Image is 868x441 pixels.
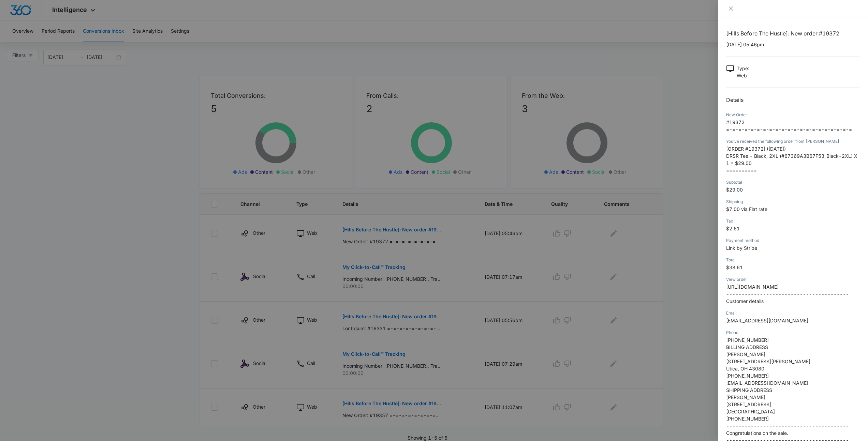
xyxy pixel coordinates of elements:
[726,318,808,323] span: [EMAIL_ADDRESS][DOMAIN_NAME]
[726,199,860,205] div: Shipping
[726,409,775,414] span: [GEOGRAPHIC_DATA]
[726,276,860,283] div: View order
[726,298,764,304] span: Customer details
[726,284,779,290] span: [URL][DOMAIN_NAME]
[726,206,767,212] span: $7.00 via Flat rate
[726,257,860,263] div: Total
[726,310,860,316] div: Email
[726,359,810,364] span: [STREET_ADDRESS][PERSON_NAME]
[726,119,745,125] span: #19372
[726,373,769,379] span: [PHONE_NUMBER]
[726,146,786,152] span: [ORDER #19372] ([DATE])
[726,430,788,436] span: Congratulations on the sale.
[726,387,772,393] span: SHIPPING ADDRESS
[726,344,768,350] span: BILLING ADDRESS
[726,330,860,336] div: Phone
[737,65,749,72] p: Type :
[726,264,743,270] span: $38.61
[728,6,734,11] span: close
[726,138,860,145] div: You’ve received the following order from [PERSON_NAME]
[726,29,860,37] h1: [Hills Before The Hustle]: New order #19372
[726,401,771,407] span: [STREET_ADDRESS]
[726,179,860,185] div: Subtotal
[726,238,860,244] div: Payment method
[726,291,849,297] span: ----------------------------------------
[726,96,860,104] h2: Details
[726,380,808,386] span: [EMAIL_ADDRESS][DOMAIN_NAME]
[726,153,857,166] span: DRSR Tee - Black, 2XL (#67369A3B67F53_Black-2XL) X 1 = $29.00
[726,366,764,371] span: Utica, OH 43080
[726,245,757,251] span: Link by Stripe
[726,5,736,12] button: Close
[726,218,860,224] div: Tax
[726,41,860,48] p: [DATE] 05:46pm
[726,416,769,422] span: [PHONE_NUMBER]
[726,337,769,343] span: [PHONE_NUMBER]
[726,394,765,400] span: [PERSON_NAME]
[726,112,860,118] div: New Order
[726,167,757,173] span: ==========
[726,126,852,132] span: =-=-=-=-=-=-=-=-=-=-=-=-=-=-=-=-=-=-=-=-=
[726,226,740,231] span: $2.61
[737,72,749,79] p: Web
[726,187,743,193] span: $29.00
[726,351,765,357] span: [PERSON_NAME]
[726,423,849,429] span: ----------------------------------------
